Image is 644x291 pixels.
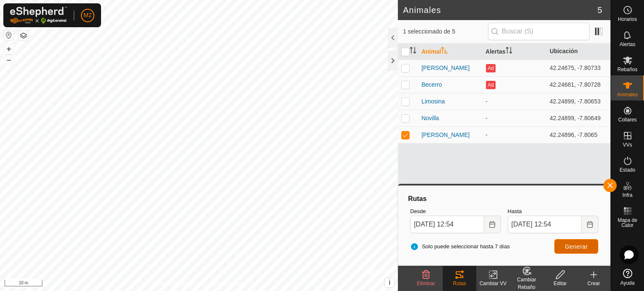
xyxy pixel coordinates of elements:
td: 42.24899, -7.80653 [546,93,610,110]
input: Buscar (S) [488,23,589,40]
span: i [389,279,390,286]
div: Crear [577,280,610,287]
span: VVs [623,142,632,147]
button: Generar [554,239,598,254]
td: 42.24681, -7.80728 [546,76,610,93]
label: Desde [410,207,501,216]
a: Contáctenos [214,280,242,288]
th: Alertas [482,44,546,60]
span: [PERSON_NAME] [421,64,470,72]
td: - [482,93,546,110]
span: Estado [620,167,635,173]
span: Mapa de Calor [613,218,642,228]
th: Ubicación [546,44,610,60]
span: Ayuda [621,281,635,286]
td: 42.24896, -7.8065 [546,126,610,143]
div: Rutas [407,194,602,204]
span: Solo puede seleccionar hasta 7 días [410,242,510,251]
span: Limosina [421,97,445,106]
span: Novilla [421,114,439,123]
button: Ad [486,64,495,72]
button: + [4,44,14,54]
td: 42.24899, -7.80649 [546,110,610,126]
label: Hasta [508,207,598,216]
span: Generar [565,243,588,250]
a: Ayuda [611,265,644,289]
div: Cambiar Rebaño [510,276,543,291]
td: - [482,110,546,126]
p-sorticon: Activar para ordenar [506,48,512,55]
span: M2 [83,11,91,20]
span: 5 [597,4,602,16]
button: Capas del Mapa [18,31,29,41]
span: Infra [622,193,632,198]
span: Animales [617,92,638,97]
div: Cambiar VV [476,280,510,287]
button: Ad [486,81,495,89]
span: 1 seleccionado de 5 [403,27,488,36]
button: i [385,278,394,287]
img: Logo Gallagher [10,7,67,24]
div: Rutas [443,280,476,287]
p-sorticon: Activar para ordenar [410,48,416,55]
button: – [4,55,14,65]
div: Editar [543,280,577,287]
span: Becerro [421,80,442,89]
button: Choose Date [582,216,598,233]
td: 42.24675, -7.80733 [546,59,610,76]
span: Eliminar [417,281,435,286]
h2: Animales [403,5,597,15]
span: Rebaños [617,67,637,72]
button: Choose Date [484,216,501,233]
a: Política de Privacidad [156,280,204,288]
td: - [482,126,546,143]
p-sorticon: Activar para ordenar [441,48,448,55]
th: Animal [418,44,482,60]
span: Collares [618,117,636,122]
button: Restablecer Mapa [4,30,14,40]
span: [PERSON_NAME] [421,131,470,139]
span: Horarios [618,17,637,22]
span: Alertas [620,42,635,47]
